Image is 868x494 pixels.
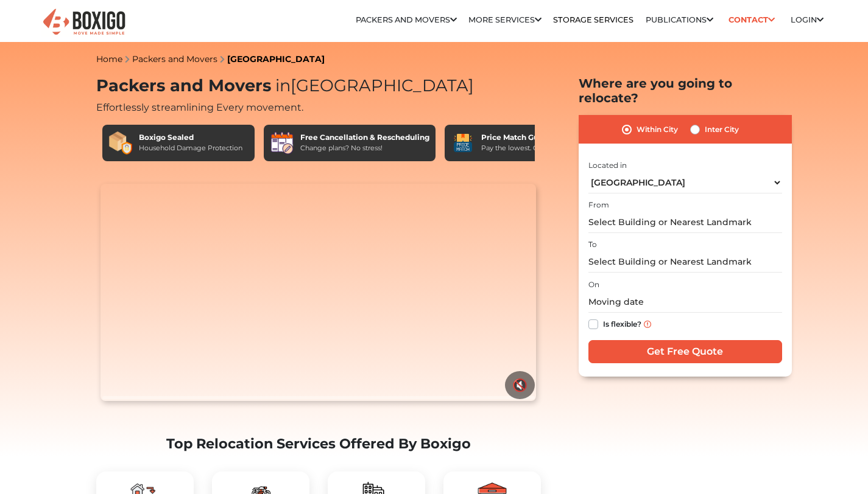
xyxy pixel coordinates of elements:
[725,10,779,29] a: Contact
[637,122,678,137] label: Within City
[646,15,713,24] a: Publications
[791,15,824,24] a: Login
[270,131,294,155] img: Free Cancellation & Rescheduling
[271,75,474,96] span: [GEOGRAPHIC_DATA]
[41,7,127,37] img: Boxigo
[588,212,782,233] input: Select Building or Nearest Landmark
[139,132,242,143] div: Boxigo Sealed
[275,75,291,96] span: in
[468,15,542,24] a: More services
[300,132,429,143] div: Free Cancellation & Rescheduling
[451,131,475,155] img: Price Match Guarantee
[588,340,782,363] input: Get Free Quote
[588,200,609,210] label: From
[705,122,739,137] label: Inter City
[603,317,641,330] label: Is flexible?
[96,76,541,96] h1: Packers and Movers
[356,15,457,24] a: Packers and Movers
[139,143,242,153] div: Household Damage Protection
[96,54,122,64] a: Home
[481,132,574,143] div: Price Match Guarantee
[132,54,217,64] a: Packers and Movers
[96,102,303,113] span: Effortlessly streamlining Every movement.
[588,251,782,273] input: Select Building or Nearest Landmark
[108,131,133,155] img: Boxigo Sealed
[644,321,651,328] img: info
[101,184,536,402] video: Your browser does not support the video tag.
[300,143,429,153] div: Change plans? No stress!
[96,436,541,452] h2: Top Relocation Services Offered By Boxigo
[481,143,574,153] div: Pay the lowest. Guaranteed!
[579,76,792,105] h2: Where are you going to relocate?
[505,371,535,399] button: 🔇
[553,15,633,24] a: Storage Services
[227,54,325,64] a: [GEOGRAPHIC_DATA]
[588,160,627,171] label: Located in
[588,291,782,313] input: Moving date
[588,239,597,250] label: To
[588,279,599,290] label: On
